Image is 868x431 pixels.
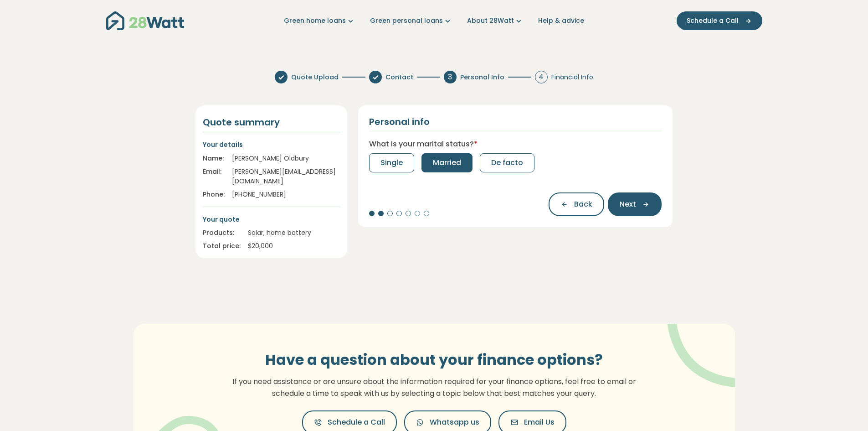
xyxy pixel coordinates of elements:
[444,71,457,83] div: 3
[369,139,478,150] label: What is your marital status?
[232,167,340,186] div: [PERSON_NAME][EMAIL_ADDRESS][DOMAIN_NAME]
[677,11,762,30] button: Schedule a Call
[232,154,340,163] div: [PERSON_NAME] Oldbury
[248,241,340,251] div: $ 20,000
[421,153,473,172] button: Married
[203,116,340,128] h4: Quote summary
[608,192,662,216] button: Next
[203,228,241,238] div: Products:
[203,190,225,199] div: Phone:
[328,417,385,428] span: Schedule a Call
[369,153,414,172] button: Single
[480,153,534,172] button: De facto
[380,157,403,168] span: Single
[203,167,225,186] div: Email:
[203,214,340,224] p: Your quote
[248,228,340,238] div: Solar, home battery
[227,351,642,369] h3: Have a question about your finance options?
[687,16,739,26] span: Schedule a Call
[291,73,339,82] span: Quote Upload
[551,73,593,82] span: Financial Info
[538,16,584,26] a: Help & advice
[385,73,413,82] span: Contact
[524,417,555,428] span: Email Us
[203,241,241,251] div: Total price:
[491,157,523,168] span: De facto
[232,190,340,199] div: [PHONE_NUMBER]
[369,116,430,127] h2: Personal info
[549,192,604,216] button: Back
[467,16,524,26] a: About 28Watt
[620,199,636,210] span: Next
[430,417,479,428] span: Whatsapp us
[106,9,762,32] nav: Main navigation
[460,73,504,82] span: Personal Info
[203,140,340,150] p: Your details
[203,154,225,163] div: Name:
[284,16,355,26] a: Green home loans
[535,71,548,83] div: 4
[227,376,642,399] p: If you need assistance or are unsure about the information required for your finance options, fee...
[370,16,452,26] a: Green personal loans
[106,11,184,30] img: 28Watt
[574,199,592,210] span: Back
[433,157,461,168] span: Married
[643,299,762,388] img: vector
